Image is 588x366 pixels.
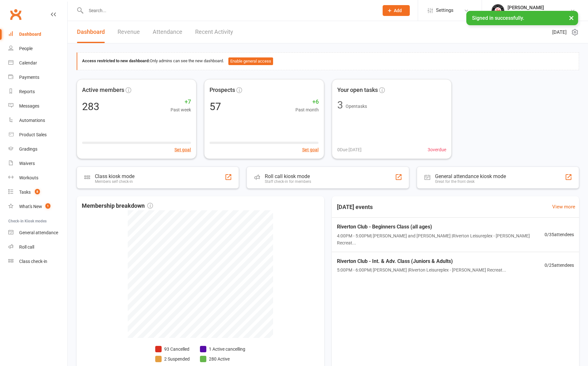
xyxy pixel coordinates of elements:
div: Great for the front desk [435,179,506,184]
span: Your open tasks [337,86,378,95]
div: [PERSON_NAME] [508,5,570,11]
div: Tasks [19,190,31,195]
li: 1 Active cancelling [200,346,245,353]
div: What's New [19,204,42,209]
a: Class kiosk mode [8,254,67,269]
a: Workouts [8,171,67,185]
a: Dashboard [77,21,105,43]
li: 280 Active [200,355,245,362]
div: Roll call kiosk mode [265,173,311,179]
a: Clubworx [8,6,24,22]
span: Signed in successfully. [472,15,524,21]
a: What's New1 [8,199,67,214]
a: Reports [8,85,67,99]
div: 57 [210,101,221,112]
span: Riverton Club - Int. & Adv. Class (Juniors & Adults) [337,257,506,265]
span: 0 / 35 attendees [545,231,574,238]
input: Search... [84,6,374,15]
div: Only admins can see the new dashboard. [82,57,574,65]
div: Class check-in [19,259,47,264]
button: Add [383,5,410,16]
li: 93 Cancelled [155,346,190,353]
button: Set goal [174,146,191,153]
span: Past month [295,106,319,113]
span: 1 [45,203,50,209]
span: Membership breakdown [82,201,153,211]
h3: [DATE] events [332,201,378,213]
a: Messages [8,99,67,113]
div: Messages [19,103,39,108]
button: Enable general access [228,57,273,65]
span: +7 [171,97,191,107]
span: 0 / 25 attendees [545,262,574,269]
div: Payments [19,75,39,80]
span: [DATE] [552,28,567,36]
button: Set goal [302,146,319,153]
div: Staff check-in for members [265,179,311,184]
span: 4:00PM - 5:00PM | [PERSON_NAME] and [PERSON_NAME] | Riverton Leisureplex - [PERSON_NAME] Recreat... [337,232,545,247]
div: Product Sales [19,132,47,137]
span: Past week [171,106,191,113]
a: People [8,41,67,56]
span: Active members [82,86,124,95]
li: 2 Suspended [155,355,190,362]
div: General attendance [19,230,58,235]
div: Calendar [19,60,37,65]
div: 283 [82,101,99,112]
a: General attendance kiosk mode [8,226,67,240]
span: 5:00PM - 6:00PM | [PERSON_NAME] | Riverton Leisureplex - [PERSON_NAME] Recreat... [337,266,506,273]
button: × [566,11,577,25]
span: Prospects [210,86,235,95]
div: Global Shotokan Karate Pty Ltd [508,11,570,16]
div: Roll call [19,244,34,250]
div: 3 [337,100,343,110]
a: Gradings [8,142,67,156]
a: View more [552,203,575,211]
div: Workouts [19,175,38,180]
a: Attendance [153,21,182,43]
div: Dashboard [19,32,41,37]
strong: Access restricted to new dashboard: [82,58,150,63]
a: Calendar [8,56,67,70]
span: 0 Due [DATE] [337,146,362,153]
div: General attendance kiosk mode [435,173,506,179]
span: 8 [35,189,40,194]
div: Class kiosk mode [95,173,134,179]
img: thumb_image1750234934.png [492,4,504,17]
a: Revenue [118,21,140,43]
a: Waivers [8,156,67,171]
div: Members self check-in [95,179,134,184]
span: +6 [295,97,319,107]
div: Gradings [19,146,37,152]
a: Product Sales [8,128,67,142]
div: Reports [19,89,35,94]
a: Dashboard [8,27,67,41]
div: People [19,46,33,51]
div: Automations [19,118,45,123]
a: Automations [8,113,67,128]
span: Riverton Club - Beginners Class (all ages) [337,223,545,231]
span: 3 overdue [428,146,446,153]
a: Tasks 8 [8,185,67,199]
span: Settings [436,3,454,18]
a: Roll call [8,240,67,254]
a: Recent Activity [195,21,233,43]
a: Payments [8,70,67,85]
div: Waivers [19,161,35,166]
span: Add [394,8,402,13]
span: Open tasks [346,104,367,109]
